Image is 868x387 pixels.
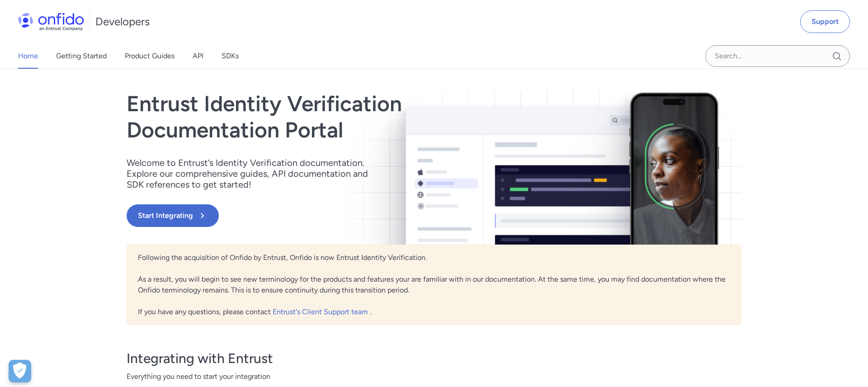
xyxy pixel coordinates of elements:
[9,360,31,382] div: Cookie Preferences
[18,43,38,69] a: Home
[125,43,175,69] a: Product Guides
[127,157,380,190] p: Welcome to Entrust’s Identity Verification documentation. Explore our comprehensive guides, API d...
[222,43,239,69] a: SDKs
[800,10,850,33] a: Support
[127,204,219,227] button: Start Integrating
[9,360,31,382] button: Open Preferences
[127,91,557,143] h1: Entrust Identity Verification Documentation Portal
[127,371,741,382] span: Everything you need to start your integration
[273,307,370,316] a: Entrust's Client Support team
[56,43,107,69] a: Getting Started
[127,349,741,368] h3: Integrating with Entrust
[193,43,203,69] a: API
[127,245,741,325] div: Following the acquisition of Onfido by Entrust, Onfido is now Entrust Identity Verification. As a...
[127,204,557,227] a: Start Integrating
[95,14,150,29] h1: Developers
[705,45,850,67] input: Onfido search input field
[18,13,84,31] img: Onfido Logo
